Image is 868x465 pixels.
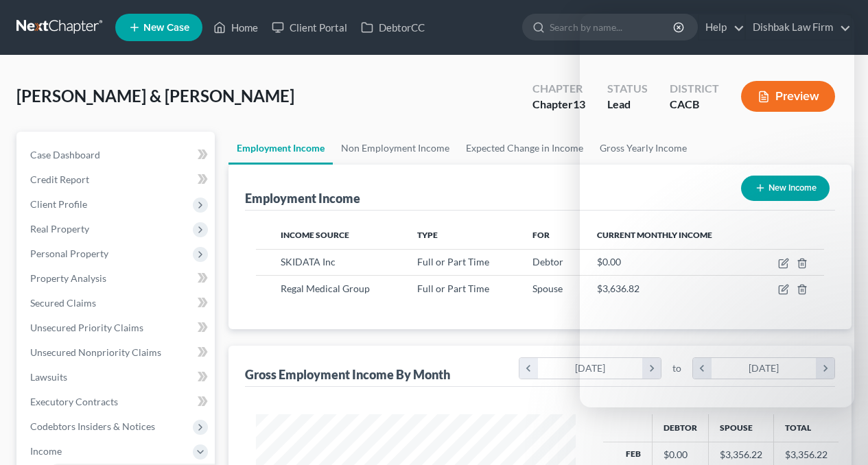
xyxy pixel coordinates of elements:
a: Expected Change in Income [458,132,591,165]
span: Secured Claims [30,297,96,309]
th: Debtor [653,414,709,442]
span: Lawsuits [30,371,67,383]
iframe: Intercom live chat [580,14,854,407]
span: For [532,230,550,240]
span: Unsecured Nonpriority Claims [30,346,161,358]
a: Unsecured Nonpriority Claims [19,340,215,365]
a: Credit Report [19,167,215,192]
th: Total [774,414,839,442]
span: Credit Report [30,174,89,185]
i: chevron_left [519,358,538,379]
span: [PERSON_NAME] & [PERSON_NAME] [16,86,294,106]
span: Unsecured Priority Claims [30,322,143,333]
span: Full or Part Time [417,283,489,294]
a: Executory Contracts [19,390,215,414]
span: Personal Property [30,248,108,259]
iframe: Intercom live chat [821,418,854,451]
a: Property Analysis [19,266,215,291]
a: Secured Claims [19,291,215,315]
a: DebtorCC [354,15,432,40]
span: Property Analysis [30,272,106,284]
span: Debtor [532,256,563,267]
a: Case Dashboard [19,143,215,167]
span: Case Dashboard [30,149,100,160]
a: Lawsuits [19,365,215,390]
span: Client Profile [30,198,87,210]
span: 13 [573,97,585,110]
div: Chapter [532,97,585,112]
span: Executory Contracts [30,396,118,407]
span: Income Source [281,230,349,240]
span: Spouse [532,283,563,294]
span: Real Property [30,223,89,235]
span: New Case [143,23,189,33]
span: Income [30,445,62,457]
a: Unsecured Priority Claims [19,315,215,340]
div: $0.00 [664,448,697,462]
span: Full or Part Time [417,256,489,267]
span: Type [417,230,438,240]
div: $3,356.22 [720,448,762,462]
div: Gross Employment Income By Month [245,366,450,383]
a: Employment Income [228,132,333,165]
span: SKIDATA Inc [281,256,336,267]
a: Home [207,15,265,40]
a: Client Portal [265,15,354,40]
span: Regal Medical Group [281,283,370,294]
div: Employment Income [245,190,360,206]
div: [DATE] [538,358,643,379]
div: Chapter [532,81,585,97]
span: Codebtors Insiders & Notices [30,420,155,432]
input: Search by name... [550,14,675,40]
th: Spouse [709,414,774,442]
a: Non Employment Income [333,132,458,165]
